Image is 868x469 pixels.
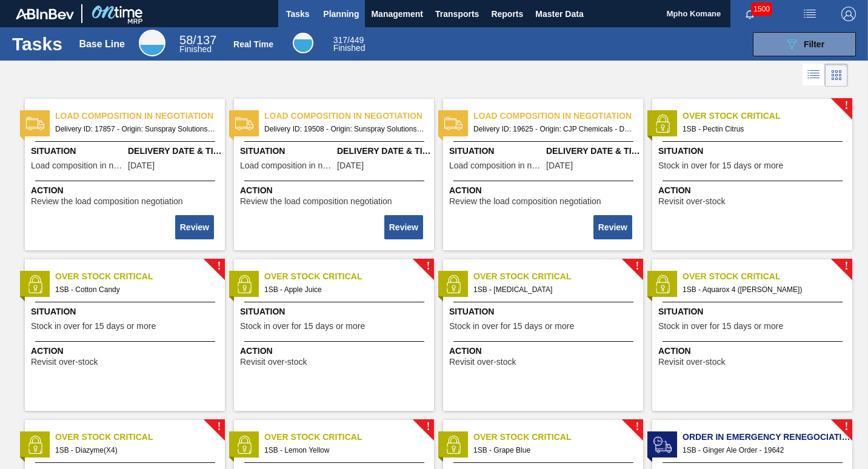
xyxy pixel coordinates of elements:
[658,197,725,206] span: Revisit over-stock
[175,215,214,239] button: Review
[333,35,364,45] span: / 449
[217,422,221,431] span: !
[240,161,334,170] span: Load composition in negotiation
[371,7,423,21] span: Management
[233,39,273,49] div: Real Time
[333,36,366,52] div: Real Time
[264,431,434,444] span: Over Stock Critical
[323,7,359,21] span: Planning
[653,436,672,454] img: status
[473,431,643,444] span: Over Stock Critical
[264,283,424,296] span: 1SB - Apple Juice
[449,345,640,358] span: Action
[841,7,856,21] img: Logout
[751,2,772,16] span: 1500
[176,214,215,241] div: Complete task: 2286574
[546,145,640,158] span: Delivery Date & Time
[31,345,222,358] span: Action
[55,444,215,457] span: 1SB - Diazyme(X4)
[55,270,225,283] span: Over Stock Critical
[26,275,44,293] img: status
[683,283,843,296] span: 1SB - Aquarox 4 (Rosemary)
[426,262,430,271] span: !
[264,444,424,457] span: 1SB - Lemon Yellow
[730,5,769,22] button: Notifications
[386,214,424,241] div: Complete task: 2286575
[31,197,183,206] span: Review the load composition negotiation
[535,7,583,21] span: Master Data
[426,422,430,431] span: !
[658,305,849,318] span: Situation
[264,122,424,136] span: Delivery ID: 19508 - Origin: Sunspray Solutions - Destination: 1SB
[658,358,725,367] span: Revisit over-stock
[653,275,672,293] img: status
[235,115,253,133] img: status
[139,30,165,56] div: Base Line
[128,145,222,158] span: Delivery Date & Time
[473,270,643,283] span: Over Stock Critical
[449,145,543,158] span: Situation
[179,44,212,54] span: Finished
[444,115,462,133] img: status
[179,35,216,53] div: Base Line
[12,37,62,51] h1: Tasks
[31,184,222,197] span: Action
[635,422,639,431] span: !
[683,431,852,444] span: Order in Emergency renegociation
[595,214,633,241] div: Complete task: 2286578
[658,161,783,170] span: Stock in over for 15 days or more
[240,358,307,367] span: Revisit over-stock
[593,215,632,239] button: Review
[804,39,824,49] span: Filter
[240,345,431,358] span: Action
[473,444,633,457] span: 1SB - Grape Blue
[435,7,479,21] span: Transports
[658,145,849,158] span: Situation
[683,444,843,457] span: 1SB - Ginger Ale Order - 19642
[55,122,215,136] span: Delivery ID: 17857 - Origin: Sunspray Solutions - Destination: 1SB
[473,283,633,296] span: 1SB - Magnesium Oxide
[658,345,849,358] span: Action
[449,197,601,206] span: Review the load composition negotiation
[240,305,431,318] span: Situation
[31,322,156,331] span: Stock in over for 15 days or more
[449,322,574,331] span: Stock in over for 15 days or more
[55,431,225,444] span: Over Stock Critical
[803,7,817,21] img: userActions
[128,161,155,170] span: 08/11/2025,
[240,184,431,197] span: Action
[825,64,848,87] div: Card Vision
[26,436,44,454] img: status
[235,275,253,293] img: status
[55,110,225,122] span: Load composition in negotiation
[16,8,74,19] img: TNhmsLtSVTkK8tSr43FrP2fwEKptu5GPRR3wAAAABJRU5ErkJggg==
[55,283,215,296] span: 1SB - Cotton Candy
[683,270,852,283] span: Over Stock Critical
[658,322,783,331] span: Stock in over for 15 days or more
[264,270,434,283] span: Over Stock Critical
[449,161,543,170] span: Load composition in negotiation
[26,115,44,133] img: status
[337,161,364,170] span: 10/16/2025,
[31,145,125,158] span: Situation
[179,33,193,47] span: 58
[337,145,431,158] span: Delivery Date & Time
[635,262,639,271] span: !
[217,262,221,271] span: !
[240,145,334,158] span: Situation
[79,39,125,50] div: Base Line
[844,422,848,431] span: !
[683,122,843,136] span: 1SB - Pectin Citrus
[31,358,98,367] span: Revisit over-stock
[444,275,462,293] img: status
[473,122,633,136] span: Delivery ID: 19625 - Origin: CJP Chemicals - Destination: 1SB
[449,184,640,197] span: Action
[803,64,825,87] div: List Vision
[333,35,347,45] span: 317
[235,436,253,454] img: status
[683,110,852,122] span: Over Stock Critical
[284,7,311,21] span: Tasks
[658,184,849,197] span: Action
[264,110,434,122] span: Load composition in negotiation
[31,305,222,318] span: Situation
